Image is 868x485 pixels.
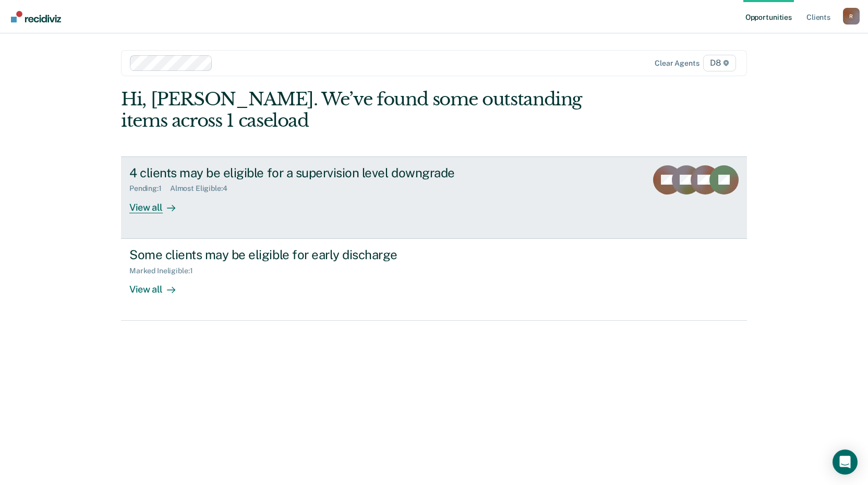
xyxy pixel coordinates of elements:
img: Recidiviz [11,11,61,22]
div: Clear agents [655,59,699,68]
div: 4 clients may be eligible for a supervision level downgrade [129,165,496,180]
div: R [843,8,860,25]
span: D8 [703,55,736,71]
div: Marked Ineligible : 1 [129,266,201,275]
div: Open Intercom Messenger [833,450,858,475]
div: Hi, [PERSON_NAME]. We’ve found some outstanding items across 1 caseload [121,89,622,131]
a: 4 clients may be eligible for a supervision level downgradePending:1Almost Eligible:4View all [121,156,747,239]
button: Profile dropdown button [843,8,860,25]
div: View all [129,193,188,213]
a: Some clients may be eligible for early dischargeMarked Ineligible:1View all [121,239,747,321]
div: Pending : 1 [129,184,170,193]
div: Almost Eligible : 4 [170,184,236,193]
div: Some clients may be eligible for early discharge [129,247,496,262]
div: View all [129,275,188,295]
